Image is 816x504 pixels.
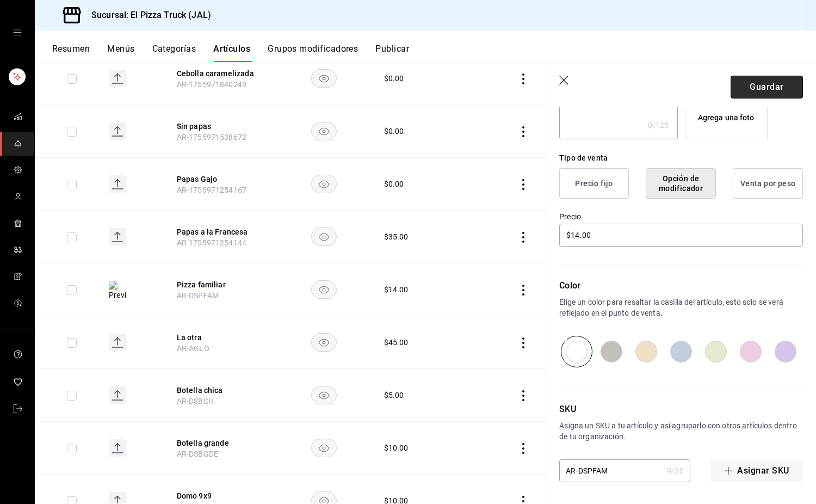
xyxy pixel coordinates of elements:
button: availability-product [311,69,337,88]
button: Opción de modificador [646,168,716,199]
img: Preview [109,281,126,300]
div: 0 /125 [648,120,669,131]
span: AR-DSBCH [177,397,214,405]
p: Asigna un SKU a tu artículo y así agruparlo con otros artículos dentro de tu organización. [559,420,803,442]
button: edit-product-location [177,279,264,290]
button: actions [518,73,529,84]
div: $ 10.00 [384,442,409,453]
div: Agrega una foto [698,112,755,124]
button: Menús [107,44,134,62]
button: actions [518,337,529,348]
button: Categorías [152,44,196,62]
p: Color [559,279,803,292]
div: $ 0.00 [384,179,404,189]
span: AR-1755971254144 [177,238,246,247]
button: actions [518,126,529,137]
button: availability-product [311,175,337,193]
button: edit-product-location [177,332,264,343]
button: edit-product-location [177,226,264,237]
span: AR-1755971840249 [177,80,246,89]
button: Artículos [213,44,250,62]
button: edit-product-location [177,121,264,132]
button: edit-product-location [177,438,264,448]
button: Guardar [731,76,803,99]
label: Precio [559,213,803,220]
div: $ 35.00 [384,231,409,242]
input: $0.00 [559,224,803,247]
button: actions [518,179,529,190]
button: Precio fijo [559,168,629,199]
button: availability-product [311,439,337,457]
span: AR-1755971254167 [177,186,246,194]
span: AR-1755971538672 [177,133,246,142]
button: availability-product [311,386,337,404]
div: navigation tabs [52,44,816,62]
p: SKU [559,403,803,416]
button: open drawer [13,28,22,37]
button: actions [518,285,529,296]
p: Elige un color para resaltar la casilla del artículo, esto solo se verá reflejado en el punto de ... [559,297,803,318]
button: actions [518,443,529,454]
div: $ 45.00 [384,337,409,348]
button: Publicar [375,44,409,62]
button: Venta por peso [733,168,803,199]
button: Resumen [52,44,90,62]
div: Tipo de venta [559,152,803,164]
button: edit-product-location [177,68,264,79]
div: $ 0.00 [384,73,404,84]
button: availability-product [311,122,337,140]
button: actions [518,232,529,243]
span: AR-DSBGDE [177,450,218,458]
button: edit-product-location [177,490,264,501]
span: AR-AGLO [177,344,209,353]
button: availability-product [311,228,337,246]
div: $ 5.00 [384,390,404,401]
button: actions [518,390,529,401]
div: 9 / 20 [667,465,684,476]
div: $ 0.00 [384,126,404,137]
button: edit-product-location [177,385,264,396]
h3: Sucursal: El Pizza Truck (JAL) [83,9,211,22]
button: Asignar SKU [710,459,803,482]
button: edit-product-location [177,174,264,185]
button: Grupos modificadores [268,44,358,62]
button: availability-product [311,280,337,299]
button: availability-product [311,333,337,352]
span: AR-DSPFAM [177,291,219,300]
div: $ 14.00 [384,284,409,295]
